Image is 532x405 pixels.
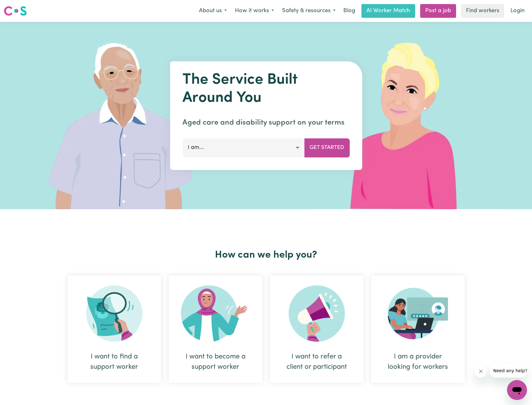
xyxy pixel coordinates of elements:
img: Become Worker [181,285,250,342]
a: Login [507,4,528,18]
button: Get Started [304,138,350,157]
img: Refer [289,285,345,342]
div: I am a provider looking for workers [386,352,450,372]
a: Post a job [420,4,456,18]
h2: How can we help you? [64,249,469,261]
div: I want to refer a client or participant [270,275,364,383]
img: Careseekers logo [4,5,27,17]
img: Provider [388,285,448,342]
span: Need any help? [4,4,38,9]
p: Aged care and disability support on your terms [182,117,350,128]
iframe: Button to launch messaging window [507,380,527,400]
div: I am a provider looking for workers [371,275,465,383]
iframe: Close message [475,365,487,378]
iframe: Message from company [490,364,527,378]
button: About us [195,4,231,17]
img: Search [86,285,142,342]
a: AI Worker Match [361,4,415,18]
div: I want to find a support worker [67,275,161,383]
button: Safety & resources [278,4,340,17]
button: How it works [231,4,278,17]
button: I am... [182,138,305,157]
div: I want to find a support worker [82,352,146,372]
div: I want to refer a client or participant [285,352,349,372]
a: Find workers [461,4,504,18]
a: Careseekers logo [4,4,27,18]
h1: The Service Built Around You [182,71,350,107]
div: I want to become a support worker [169,275,262,383]
a: Blog [340,4,359,18]
div: I want to become a support worker [184,352,247,372]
